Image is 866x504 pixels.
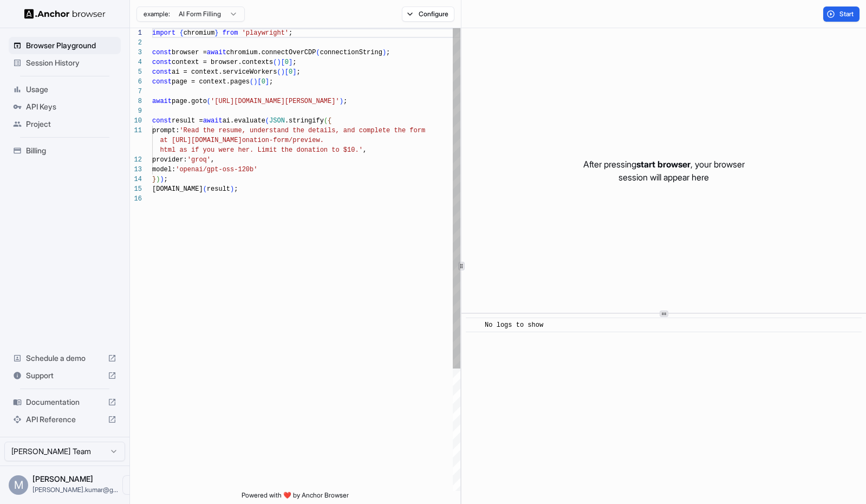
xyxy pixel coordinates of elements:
span: '[URL][DOMAIN_NAME][PERSON_NAME]' [211,98,340,105]
div: 14 [130,175,142,184]
span: 'openai/gpt-oss-120b' [175,166,257,173]
span: Support [26,370,103,381]
span: connectionString [320,49,382,56]
div: 12 [130,155,142,165]
span: API Reference [26,414,103,425]
span: .' [355,146,362,154]
span: Usage [26,84,116,95]
span: Billing [26,145,116,156]
button: Open menu [122,475,142,495]
span: await [203,117,223,125]
div: 9 [130,106,142,116]
span: ) [382,49,386,56]
span: from [223,29,238,37]
span: ai.evaluate [223,117,265,125]
span: [DOMAIN_NAME] [152,185,203,193]
span: Documentation [26,397,103,408]
button: Start [823,7,860,22]
span: await [152,98,172,105]
span: .stringify [285,117,324,125]
div: Documentation [9,393,121,411]
span: page.goto [172,98,207,105]
span: ) [281,68,285,76]
span: Mayank Kumar [32,474,93,483]
span: [ [257,78,261,86]
span: const [152,78,172,86]
span: 0 [285,59,289,66]
div: 16 [130,194,142,204]
span: [ [281,59,285,66]
span: ; [296,68,300,76]
span: ( [250,78,253,86]
span: API Keys [26,101,116,112]
span: ( [207,98,211,105]
div: 13 [130,165,142,175]
div: 1 [130,28,142,38]
span: 'playwright' [242,29,289,37]
div: M [9,475,28,495]
div: Browser Playground [9,37,121,54]
span: lete the form [374,127,425,134]
span: 0 [262,78,265,86]
span: ; [164,176,168,183]
span: Schedule a demo [26,353,103,364]
div: 8 [130,96,142,106]
button: Configure [402,7,454,22]
span: , [211,156,214,164]
img: Anchor Logo [24,9,106,19]
span: } [152,176,156,183]
span: ; [386,49,390,56]
span: const [152,117,172,125]
div: 5 [130,67,142,77]
span: ) [277,59,281,66]
span: ) [156,176,160,183]
span: 0 [289,68,292,76]
div: 10 [130,116,142,126]
div: 15 [130,184,142,194]
span: ; [343,98,347,105]
span: context = browser.contexts [172,59,273,66]
span: ) [340,98,343,105]
span: Start [839,10,855,18]
span: ( [324,117,328,125]
span: , [363,146,367,154]
span: No logs to show [485,321,543,329]
div: Schedule a demo [9,350,121,367]
span: JSON [269,117,285,125]
span: ; [269,78,273,86]
span: import [152,29,175,37]
span: html as if you were her. Limit the donation to $10 [160,146,355,154]
div: Usage [9,81,121,98]
span: ) [230,185,234,193]
div: 4 [130,57,142,67]
span: ; [234,185,238,193]
div: Support [9,367,121,384]
span: 'Read the resume, understand the details, and comp [179,127,374,134]
div: API Keys [9,98,121,115]
span: ] [292,68,296,76]
span: { [179,29,183,37]
span: ] [289,59,292,66]
span: [ [285,68,289,76]
span: Powered with ❤️ by Anchor Browser [242,491,349,504]
div: API Reference [9,411,121,428]
div: Session History [9,54,121,72]
span: browser = [172,49,207,56]
span: ( [203,185,207,193]
span: ; [289,29,292,37]
span: result [207,185,230,193]
p: After pressing , your browser session will appear here [583,158,745,184]
span: ) [253,78,257,86]
div: 2 [130,38,142,48]
span: await [207,49,226,56]
span: Session History [26,57,116,68]
span: } [214,29,218,37]
span: Project [26,119,116,130]
div: 11 [130,126,142,135]
span: ) [160,176,164,183]
span: model: [152,166,175,173]
span: result = [172,117,203,125]
span: const [152,49,172,56]
span: page = context.pages [172,78,250,86]
span: ( [265,117,269,125]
